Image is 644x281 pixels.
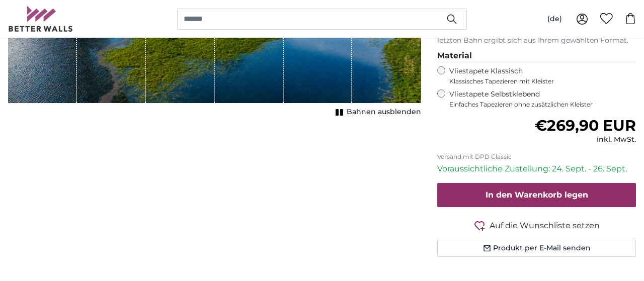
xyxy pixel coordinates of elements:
button: Produkt per E-Mail senden [437,240,636,257]
p: Voraussichtliche Zustellung: 24. Sept. - 26. Sept. [437,163,636,175]
label: Vliestapete Selbstklebend [449,89,636,109]
span: Auf die Wunschliste setzen [490,220,600,232]
img: Betterwalls [8,6,73,32]
span: €269,90 EUR [535,116,636,135]
span: Einfaches Tapezieren ohne zusätzlichen Kleister [449,101,636,109]
span: Bahnen ausblenden [347,107,421,117]
span: Klassisches Tapezieren mit Kleister [449,77,627,85]
button: Auf die Wunschliste setzen [437,219,636,232]
button: (de) [539,10,570,28]
span: In den Warenkorb legen [486,190,588,200]
label: Vliestapete Klassisch [449,66,627,85]
button: In den Warenkorb legen [437,183,636,207]
legend: Material [437,50,636,62]
p: Versand mit DPD Classic [437,153,636,161]
div: inkl. MwSt. [535,135,636,145]
button: Bahnen ausblenden [333,105,421,119]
